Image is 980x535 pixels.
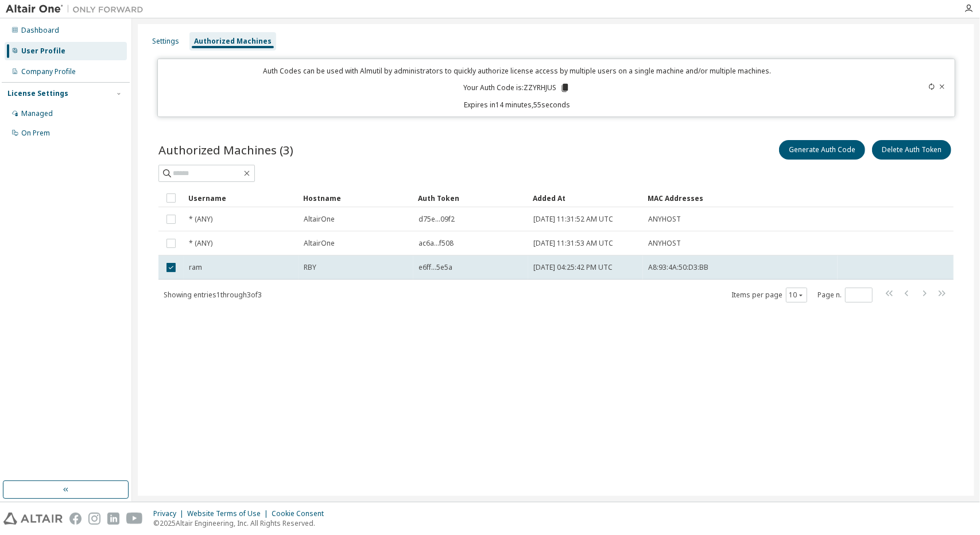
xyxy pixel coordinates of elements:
span: ac6a...f508 [419,239,454,248]
div: Website Terms of Use [187,509,272,518]
img: facebook.svg [69,513,82,525]
p: © 2025 Altair Engineering, Inc. All Rights Reserved. [153,518,331,528]
span: d75e...09f2 [419,215,455,224]
span: AltairOne [304,215,335,224]
span: [DATE] 11:31:53 AM UTC [533,239,613,248]
span: Page n. [818,288,873,303]
div: Company Profile [21,67,76,76]
span: Showing entries 1 through 3 of 3 [164,290,262,300]
button: Delete Auth Token [872,140,951,160]
span: * (ANY) [189,215,212,224]
span: Items per page [731,288,807,303]
div: Added At [533,189,638,207]
div: Hostname [303,189,409,207]
img: Altair One [6,3,149,15]
img: instagram.svg [88,513,100,525]
button: 10 [789,290,804,300]
button: Generate Auth Code [779,140,865,160]
span: * (ANY) [189,239,212,248]
span: [DATE] 11:31:52 AM UTC [533,215,613,224]
div: Managed [21,109,53,118]
div: Dashboard [21,26,59,35]
p: Auth Codes can be used with Almutil by administrators to quickly authorize license access by mult... [165,66,870,76]
img: altair_logo.svg [3,513,63,525]
p: Your Auth Code is: ZZYRHJUS [463,83,570,93]
div: Settings [152,37,179,46]
div: MAC Addresses [648,189,833,207]
div: License Settings [7,89,68,98]
span: Authorized Machines (3) [158,142,293,158]
div: Authorized Machines [194,37,272,46]
div: Privacy [153,509,187,518]
span: A8:93:4A:50:D3:BB [648,263,708,272]
img: linkedin.svg [107,513,119,525]
div: Cookie Consent [272,509,331,518]
img: youtube.svg [126,513,143,525]
span: RBY [304,263,316,272]
p: Expires in 14 minutes, 55 seconds [165,100,870,110]
span: [DATE] 04:25:42 PM UTC [533,263,613,272]
div: Username [188,189,294,207]
span: ANYHOST [648,215,681,224]
span: e6ff...5e5a [419,263,452,272]
div: Auth Token [418,189,524,207]
span: ANYHOST [648,239,681,248]
div: User Profile [21,46,65,56]
span: ram [189,263,202,272]
span: AltairOne [304,239,335,248]
div: On Prem [21,129,50,138]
